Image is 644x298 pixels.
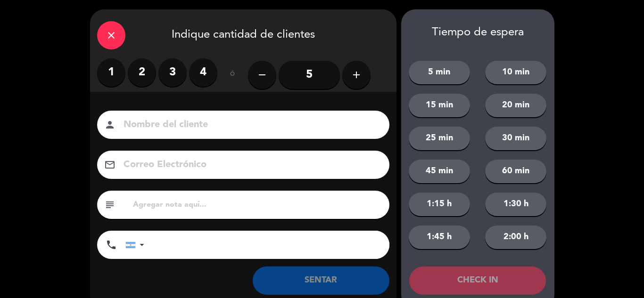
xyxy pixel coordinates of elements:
[123,157,377,173] input: Correo Electrónico
[409,160,470,183] button: 45 min
[342,61,371,89] button: add
[158,58,187,87] label: 3
[485,61,546,84] button: 10 min
[104,159,116,170] i: email
[485,193,546,216] button: 1:30 h
[189,58,217,87] label: 4
[485,160,546,183] button: 60 min
[248,61,276,89] button: remove
[106,239,117,250] i: phone
[485,226,546,249] button: 2:00 h
[409,94,470,117] button: 15 min
[401,26,554,40] div: Tiempo de espera
[409,226,470,249] button: 1:45 h
[104,199,116,210] i: subject
[106,30,117,41] i: close
[90,9,396,58] div: Indique cantidad de clientes
[217,58,248,91] div: ó
[351,69,362,81] i: add
[485,94,546,117] button: 20 min
[97,58,125,87] label: 1
[253,266,389,295] button: SENTAR
[128,58,156,87] label: 2
[132,198,382,211] input: Agregar nota aquí...
[104,119,116,130] i: person
[485,127,546,150] button: 30 min
[123,117,377,133] input: Nombre del cliente
[409,127,470,150] button: 25 min
[409,193,470,216] button: 1:15 h
[256,69,268,81] i: remove
[126,231,148,258] div: Argentina: +54
[409,266,546,295] button: CHECK IN
[409,61,470,84] button: 5 min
